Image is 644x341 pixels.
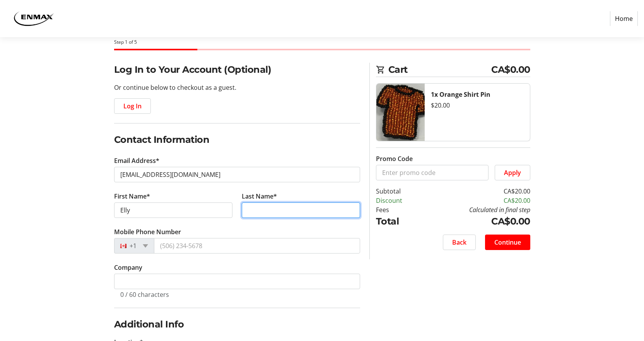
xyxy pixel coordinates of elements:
input: Enter promo code [376,165,489,180]
label: Company [114,263,142,272]
span: Log In [123,101,142,111]
img: Orange Shirt Pin [376,84,425,141]
span: Cart [388,63,492,77]
td: CA$20.00 [422,187,530,196]
button: Apply [495,165,530,180]
button: Log In [114,98,151,114]
label: Mobile Phone Number [114,227,181,236]
span: Continue [494,238,521,247]
button: Continue [485,235,530,250]
label: Promo Code [376,154,413,163]
label: First Name* [114,192,150,201]
td: CA$20.00 [422,196,530,205]
td: Total [376,214,422,228]
img: ENMAX 's Logo [6,3,61,34]
input: (506) 234-5678 [154,238,360,254]
td: Discount [376,196,422,205]
div: $20.00 [431,101,524,110]
button: Back [443,235,476,250]
h2: Additional Info [114,317,360,331]
tr-character-limit: 0 / 60 characters [120,290,169,299]
td: Fees [376,205,422,214]
a: Home [610,11,638,26]
span: Apply [504,168,521,177]
label: Last Name* [242,192,277,201]
label: Email Address* [114,156,159,165]
td: CA$0.00 [422,214,530,228]
strong: 1x Orange Shirt Pin [431,90,490,99]
span: Back [452,238,466,247]
h2: Log In to Your Account (Optional) [114,63,360,77]
span: CA$0.00 [491,63,530,77]
p: Or continue below to checkout as a guest. [114,83,360,92]
div: Step 1 of 5 [114,39,530,46]
td: Subtotal [376,187,422,196]
h2: Contact Information [114,133,360,147]
td: Calculated in final step [422,205,530,214]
